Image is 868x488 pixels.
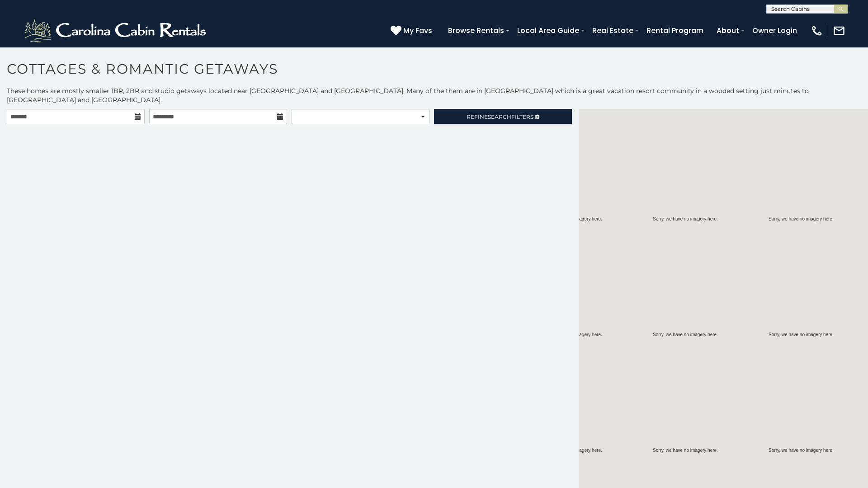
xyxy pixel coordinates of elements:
[434,109,572,124] a: RefineSearchFilters
[748,23,802,38] a: Owner Login
[443,23,509,38] a: Browse Rentals
[467,113,533,120] span: Refine Filters
[642,23,708,38] a: Rental Program
[588,23,638,38] a: Real Estate
[488,113,511,120] span: Search
[712,23,744,38] a: About
[833,24,845,37] img: mail-regular-white.png
[403,25,432,36] span: My Favs
[811,24,823,37] img: phone-regular-white.png
[513,23,584,38] a: Local Area Guide
[391,25,434,37] a: My Favs
[23,17,210,44] img: White-1-2.png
